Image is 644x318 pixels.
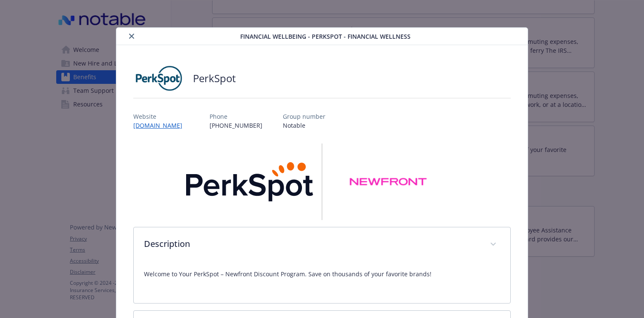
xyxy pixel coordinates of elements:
div: Description [134,227,510,262]
span: Financial Wellbeing - PerkSpot - Financial Wellness [240,32,411,41]
img: banner [186,143,458,220]
p: Phone [210,112,262,121]
p: Welcome to Your PerkSpot – Newfront Discount Program. Save on thousands of your favorite brands! [144,269,500,279]
p: Group number [283,112,325,121]
a: [DOMAIN_NAME] [133,121,189,129]
img: PerkSpot [133,66,184,91]
p: [PHONE_NUMBER] [210,121,262,130]
p: Website [133,112,189,121]
p: Notable [283,121,325,130]
button: close [126,31,137,41]
h2: PerkSpot [193,71,236,86]
p: Description [144,238,480,250]
div: Description [134,262,510,303]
